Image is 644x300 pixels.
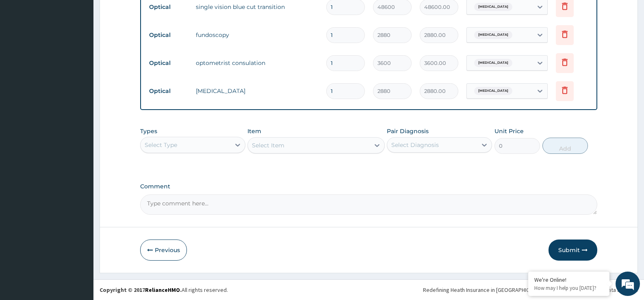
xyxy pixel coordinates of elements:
[192,55,322,71] td: optometrist consulation
[247,127,261,135] label: Item
[140,128,157,135] label: Types
[474,59,512,67] span: [MEDICAL_DATA]
[494,127,524,135] label: Unit Price
[145,84,192,99] td: Optical
[145,56,192,71] td: Optical
[4,207,155,236] textarea: Type your message and hit 'Enter'
[423,286,638,294] div: Redefining Heath Insurance in [GEOGRAPHIC_DATA] using Telemedicine and Data Science!
[387,127,429,135] label: Pair Diagnosis
[145,141,177,149] div: Select Type
[133,4,153,24] div: Minimize live chat window
[15,41,33,61] img: d_794563401_company_1708531726252_794563401
[549,240,597,261] button: Submit
[391,141,439,149] div: Select Diagnosis
[140,183,597,190] label: Comment
[145,286,180,294] a: RelianceHMO
[47,95,112,177] span: We're online!
[542,138,588,154] button: Add
[100,286,182,294] strong: Copyright © 2017 .
[192,83,322,99] td: [MEDICAL_DATA]
[42,45,137,56] div: Chat with us now
[534,285,603,291] p: How may I help you today?
[192,27,322,43] td: fundoscopy
[474,3,512,11] span: [MEDICAL_DATA]
[93,279,644,300] footer: All rights reserved.
[474,31,512,39] span: [MEDICAL_DATA]
[534,276,603,283] div: We're Online!
[140,240,187,261] button: Previous
[145,28,192,43] td: Optical
[474,87,512,95] span: [MEDICAL_DATA]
